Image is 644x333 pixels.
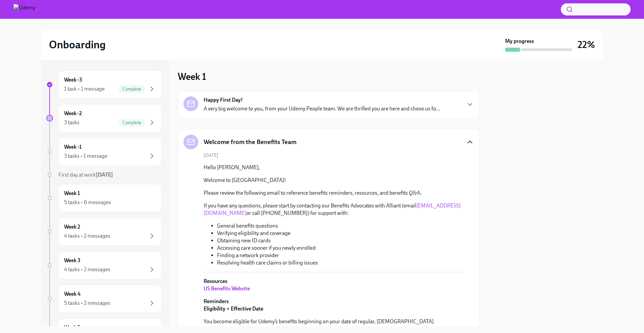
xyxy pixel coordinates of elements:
h6: Week 2 [64,223,80,231]
li: Verifying eligibility and coverage [217,230,463,237]
h2: Onboarding [49,38,106,51]
div: 4 tasks • 2 messages [64,266,110,273]
li: Obtaining new ID cards [217,237,463,244]
li: Accessing care sooner if you newly enrolled [217,244,463,252]
h6: Week -1 [64,143,82,151]
li: General benefits questions [217,222,463,230]
strong: Eligibility + Effective Date [204,305,263,312]
a: Week -31 task • 1 messageComplete [46,70,162,99]
strong: Reminders [204,298,229,304]
div: 5 tasks • 2 messages [64,299,110,307]
h6: Week 1 [64,190,80,197]
a: Week 15 tasks • 6 messages [46,184,162,212]
a: First day at work[DATE] [46,171,162,179]
div: 1 task • 1 message [64,85,105,93]
strong: Resources [204,278,227,284]
span: Complete [118,120,145,125]
strong: [DATE] [96,172,113,178]
h3: 22% [578,39,595,51]
img: Udemy [13,4,35,15]
p: You become eligible for Udemy’s benefits beginning on your date of regular, [DEMOGRAPHIC_DATA] em... [204,318,463,333]
a: Week 24 tasks • 2 messages [46,218,162,246]
div: 3 tasks [64,119,79,126]
h6: Week 5 [64,324,80,331]
p: Welcome to [GEOGRAPHIC_DATA]! [204,177,463,184]
div: 3 tasks • 1 message [64,152,107,160]
h3: Week 1 [178,70,206,83]
h6: Week 4 [64,290,80,298]
span: First day at work [58,172,113,178]
p: A very big welcome to you, from your Udemy People team. We are thrilled you are here and chose us... [204,105,440,112]
a: US Benefits Website [204,285,250,292]
li: Resolving health care claims or billing issues [217,259,463,267]
a: Week -23 tasksComplete [46,104,162,132]
p: If you have any questions, please start by contacting our Benefits Advocates with Alliant (email ... [204,202,463,217]
h6: Week -2 [64,110,82,117]
p: Please review the following email to reference benefits reminders, resources, and benefits Q&A. [204,189,463,197]
span: [DATE] [204,152,218,158]
strong: Happy First Day! [204,96,243,104]
h6: Week -3 [64,76,82,84]
div: 4 tasks • 2 messages [64,232,110,240]
span: Complete [118,87,145,92]
div: 5 tasks • 6 messages [64,199,111,206]
a: Week -13 tasks • 1 message [46,138,162,166]
h5: Welcome from the Benefits Team [204,138,297,146]
h6: Week 3 [64,257,80,264]
li: Finding a network provider [217,252,463,259]
a: Week 45 tasks • 2 messages [46,285,162,313]
a: Week 34 tasks • 2 messages [46,251,162,279]
p: Hello [PERSON_NAME], [204,164,463,171]
strong: My progress [505,38,534,45]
